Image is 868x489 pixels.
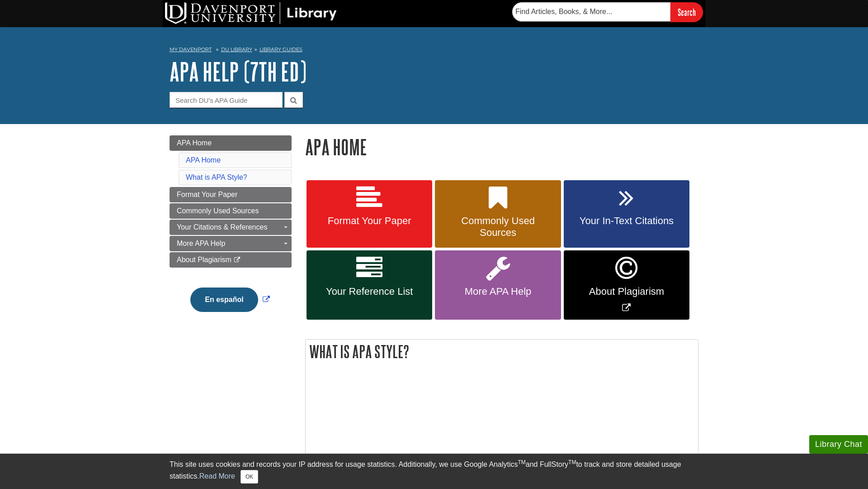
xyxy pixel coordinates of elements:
[564,180,689,248] a: Your In-Text Citations
[809,435,868,454] button: Library Chat
[177,223,267,231] span: Your Citations & References
[190,288,258,312] button: En español
[241,470,258,484] button: Close
[170,187,292,202] a: Format Your Paper
[186,173,247,181] a: What is APA Style?
[221,46,252,53] a: DU Library
[568,459,576,465] sup: TM
[233,257,241,263] i: This link opens in a new window
[170,46,212,53] a: My Davenport
[177,191,237,198] span: Format Your Paper
[177,139,212,147] span: APA Home
[442,215,554,239] span: Commonly Used Sources
[170,43,698,58] nav: breadcrumb
[170,459,698,484] div: This site uses cookies and records your IP address for usage statistics. Additionally, we use Goo...
[307,180,432,248] a: Format Your Paper
[177,256,231,264] span: About Plagiarism
[165,2,337,24] img: DU Library
[188,296,272,303] a: Link opens in new window
[670,2,703,22] input: Search
[564,250,689,320] a: Link opens in new window
[170,135,292,151] a: APA Home
[170,135,292,327] div: Guide Page Menu
[435,250,561,320] a: More APA Help
[170,220,292,235] a: Your Citations & References
[306,340,698,364] h2: What is APA Style?
[199,472,235,480] a: Read More
[313,286,425,297] span: Your Reference List
[512,2,670,21] input: Find Articles, Books, & More...
[442,286,554,297] span: More APA Help
[571,215,683,227] span: Your In-Text Citations
[170,203,292,219] a: Commonly Used Sources
[170,92,283,108] input: Search DU's APA Guide
[186,156,221,164] a: APA Home
[170,236,292,251] a: More APA Help
[177,207,259,215] span: Commonly Used Sources
[170,58,307,86] a: APA Help (7th Ed)
[177,240,225,247] span: More APA Help
[259,46,302,53] a: Library Guides
[307,250,432,320] a: Your Reference List
[518,459,525,465] sup: TM
[571,286,683,297] span: About Plagiarism
[305,135,698,158] h1: APA Home
[435,180,561,248] a: Commonly Used Sources
[512,2,703,22] form: Searches DU Library's articles, books, and more
[170,252,292,268] a: About Plagiarism
[313,215,425,227] span: Format Your Paper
